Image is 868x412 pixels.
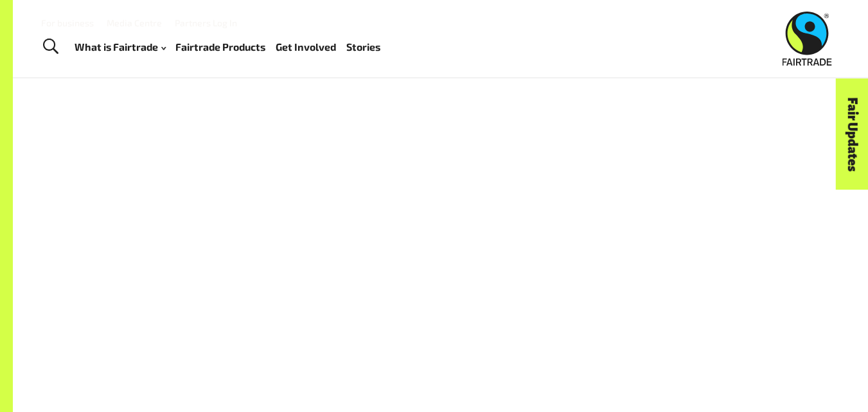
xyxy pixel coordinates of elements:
[783,12,832,66] img: Fairtrade Australia New Zealand logo
[346,38,380,57] a: Stories
[35,31,66,63] a: Toggle Search
[276,38,336,57] a: Get Involved
[41,17,94,28] a: For business
[107,17,162,28] a: Media Centre
[175,17,237,28] a: Partners Log In
[75,38,166,57] a: What is Fairtrade
[175,38,265,57] a: Fairtrade Products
